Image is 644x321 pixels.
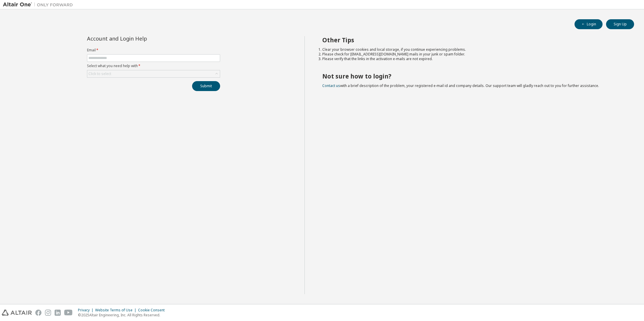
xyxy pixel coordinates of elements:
label: Select what you need help with [87,64,220,68]
button: Login [575,19,603,29]
img: linkedin.svg [55,310,61,316]
img: facebook.svg [35,310,41,316]
h2: Other Tips [322,36,624,44]
p: © 2025 Altair Engineering, Inc. All Rights Reserved. [78,313,168,317]
img: altair_logo.svg [2,310,32,316]
li: Please check for [EMAIL_ADDRESS][DOMAIN_NAME] mails in your junk or spam folder. [322,52,624,57]
button: Sign Up [606,19,634,29]
span: with a brief description of the problem, your registered e-mail id and company details. Our suppo... [322,83,599,88]
a: Contact us [322,83,340,88]
label: Email [87,48,220,53]
h2: Not sure how to login? [322,72,624,80]
div: Cookie Consent [138,308,168,313]
li: Clear your browser cookies and local storage, if you continue experiencing problems. [322,47,624,52]
img: instagram.svg [45,310,51,316]
img: youtube.svg [64,310,73,316]
div: Website Terms of Use [95,308,138,313]
div: Click to select [87,70,220,77]
div: Click to select [88,71,111,76]
div: Privacy [78,308,95,313]
button: Submit [192,81,220,91]
li: Please verify that the links in the activation e-mails are not expired. [322,57,624,61]
img: Altair One [3,2,76,8]
div: Account and Login Help [87,36,194,41]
